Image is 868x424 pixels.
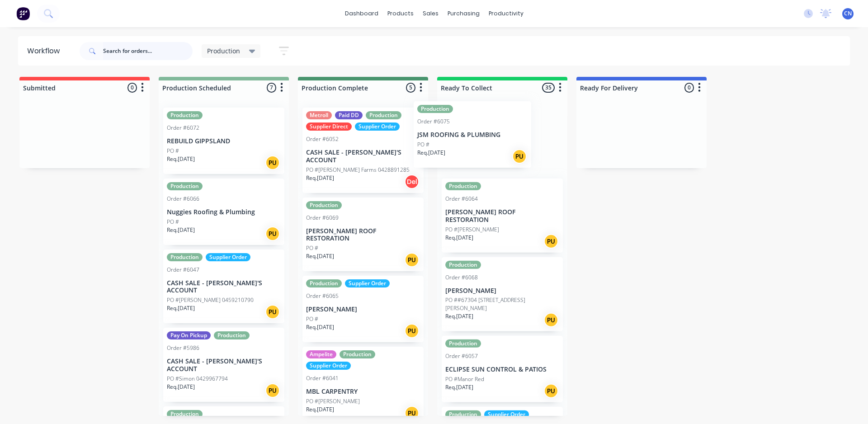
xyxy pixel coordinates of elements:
a: dashboard [340,7,383,20]
div: productivity [484,7,528,20]
div: sales [418,7,443,20]
input: Search for orders... [103,42,193,60]
div: purchasing [443,7,484,20]
span: CN [844,9,852,18]
div: Workflow [27,46,64,57]
span: Production [207,46,240,56]
div: products [383,7,418,20]
img: Factory [16,7,30,20]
